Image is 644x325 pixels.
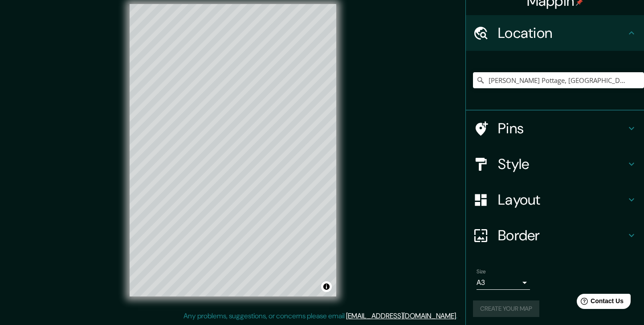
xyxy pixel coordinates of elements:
[466,111,644,146] div: Pins
[498,119,626,137] h4: Pins
[498,24,626,42] h4: Location
[477,268,486,276] label: Size
[565,290,634,315] iframe: Help widget launcher
[477,276,530,290] div: A3
[457,311,459,321] div: .
[466,15,644,51] div: Location
[498,155,626,173] h4: Style
[459,311,461,321] div: .
[183,311,457,321] p: Any problems, suggestions, or concerns please email .
[498,226,626,244] h4: Border
[466,182,644,218] div: Layout
[473,72,644,88] input: Pick your city or area
[466,146,644,182] div: Style
[346,311,456,321] a: [EMAIL_ADDRESS][DOMAIN_NAME]
[498,191,626,209] h4: Layout
[466,218,644,253] div: Border
[321,281,332,292] button: Toggle attribution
